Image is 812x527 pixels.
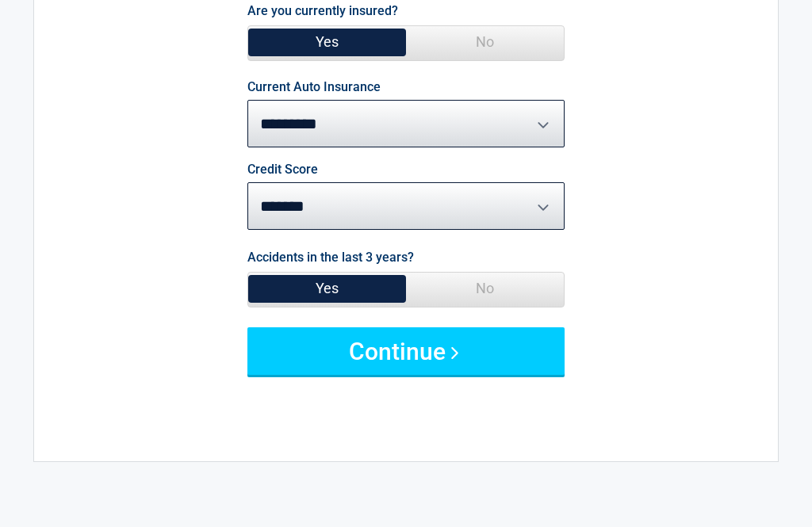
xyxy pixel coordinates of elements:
label: Current Auto Insurance [247,82,381,94]
label: Are you currently insured? [247,1,398,22]
span: Yes [248,273,406,305]
label: Credit Score [247,164,318,177]
span: No [406,27,564,59]
span: No [406,273,564,305]
span: Yes [248,27,406,59]
button: Continue [247,328,565,376]
label: Accidents in the last 3 years? [247,247,414,269]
